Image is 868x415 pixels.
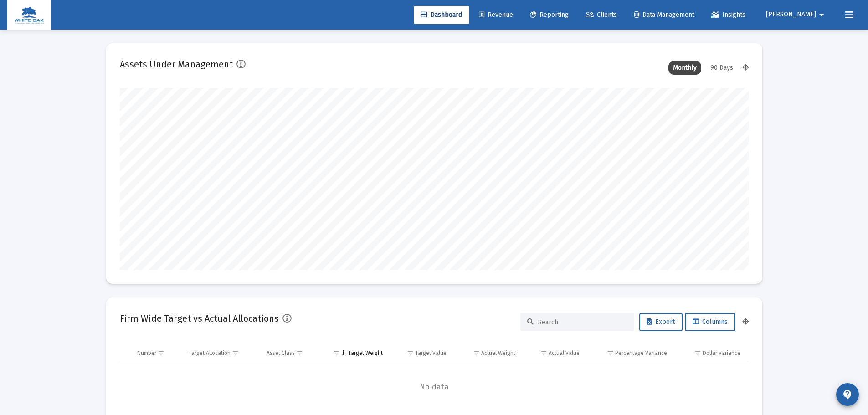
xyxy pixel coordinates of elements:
[267,349,295,357] div: Asset Class
[453,342,521,364] td: Column Actual Weight
[14,6,44,24] img: Dashboard
[120,57,233,72] h2: Assets Under Management
[182,342,260,364] td: Column Target Allocation
[389,342,453,364] td: Column Target Value
[481,349,515,357] div: Actual Weight
[586,342,673,364] td: Column Percentage Variance
[639,313,683,331] button: Export
[586,11,617,19] span: Clients
[668,61,701,75] div: Monthly
[755,5,838,24] button: [PERSON_NAME]
[421,11,462,19] span: Dashboard
[703,349,740,357] div: Dollar Variance
[523,6,576,24] a: Reporting
[348,349,383,357] div: Target Weight
[530,11,569,19] span: Reporting
[704,6,753,24] a: Insights
[693,318,728,326] span: Columns
[479,11,513,19] span: Revenue
[634,11,694,19] span: Data Management
[540,349,547,356] span: Show filter options for column 'Actual Value'
[766,11,816,19] span: [PERSON_NAME]
[549,349,580,357] div: Actual Value
[137,349,156,357] div: Number
[472,6,520,24] a: Revenue
[260,342,321,364] td: Column Asset Class
[673,342,748,364] td: Column Dollar Variance
[120,342,749,410] div: Data grid
[711,11,745,19] span: Insights
[473,349,480,356] span: Show filter options for column 'Actual Weight'
[333,349,340,356] span: Show filter options for column 'Target Weight'
[842,389,853,400] mat-icon: contact_support
[189,349,231,357] div: Target Allocation
[232,349,239,356] span: Show filter options for column 'Target Allocation'
[407,349,414,356] span: Show filter options for column 'Target Value'
[816,6,827,24] mat-icon: arrow_drop_down
[120,311,279,326] h2: Firm Wide Target vs Actual Allocations
[694,349,701,356] span: Show filter options for column 'Dollar Variance'
[158,349,164,356] span: Show filter options for column 'Number'
[415,349,447,357] div: Target Value
[321,342,389,364] td: Column Target Weight
[522,342,586,364] td: Column Actual Value
[131,342,183,364] td: Column Number
[627,6,702,24] a: Data Management
[296,349,303,356] span: Show filter options for column 'Asset Class'
[706,61,738,75] div: 90 Days
[615,349,667,357] div: Percentage Variance
[578,6,624,24] a: Clients
[538,318,627,326] input: Search
[607,349,614,356] span: Show filter options for column 'Percentage Variance'
[685,313,735,331] button: Columns
[120,382,749,392] span: No data
[647,318,675,326] span: Export
[414,6,469,24] a: Dashboard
